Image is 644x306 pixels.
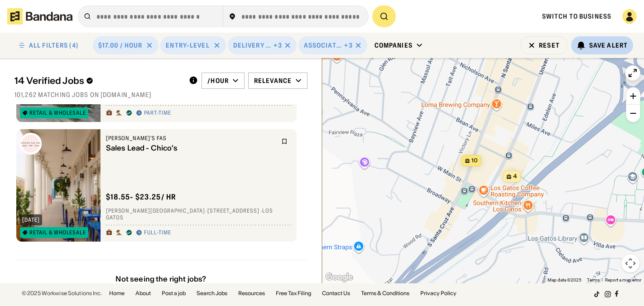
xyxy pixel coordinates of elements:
[274,41,282,49] div: +3
[238,291,265,296] a: Resources
[14,91,308,99] div: 101,262 matching jobs on [DOMAIN_NAME]
[542,12,611,20] a: Switch to Business
[420,291,457,296] a: Privacy Policy
[22,217,40,223] div: [DATE]
[621,254,639,272] button: Map camera controls
[344,41,352,49] div: +3
[304,41,343,49] div: Associate's Degree
[233,41,272,49] div: Delivery & Transportation
[106,144,276,152] div: Sales Lead - Chico's
[106,207,291,221] div: [PERSON_NAME][GEOGRAPHIC_DATA] · [STREET_ADDRESS] · Los Gatos
[166,41,209,49] div: Entry-Level
[276,291,311,296] a: Free Tax Filing
[98,41,143,49] div: $17.00 / hour
[324,272,354,283] img: Google
[20,133,42,155] img: Chico's FAS logo
[605,277,641,282] a: Report a map error
[324,272,354,283] a: Open this area in Google Maps (opens a new window)
[144,229,172,237] div: Full-time
[29,42,78,49] div: ALL FILTERS (4)
[322,291,350,296] a: Contact Us
[375,41,413,49] div: Companies
[197,291,227,296] a: Search Jobs
[14,104,308,283] div: grid
[361,291,409,296] a: Terms & Conditions
[254,77,292,85] div: Relevance
[106,135,276,142] div: [PERSON_NAME]'s FAS
[471,157,478,165] span: 10
[29,230,86,235] div: Retail & Wholesale
[548,277,582,282] span: Map data ©2025
[82,275,241,283] div: Not seeing the right jobs?
[162,291,186,296] a: Post a job
[589,41,628,49] div: Save Alert
[207,77,229,85] div: /hour
[539,42,560,49] div: Reset
[135,291,151,296] a: About
[14,75,182,86] div: 14 Verified Jobs
[29,110,86,116] div: Retail & Wholesale
[513,172,517,180] span: 4
[144,110,172,117] div: Part-time
[22,291,102,296] div: © 2025 Workwise Solutions Inc.
[106,192,177,202] div: $ 18.55 - $23.25 / hr
[587,277,600,282] a: Terms (opens in new tab)
[109,291,125,296] a: Home
[7,8,72,24] img: Bandana logotype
